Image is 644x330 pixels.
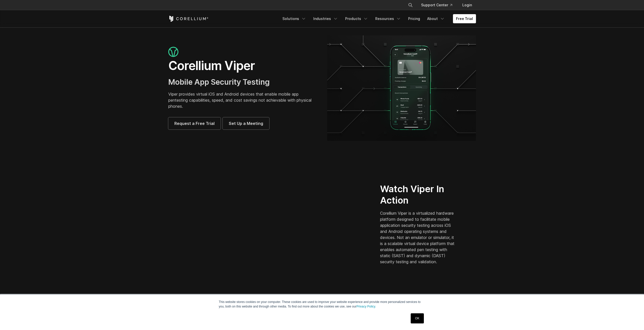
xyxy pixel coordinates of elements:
[406,1,415,10] button: Search
[424,14,448,23] a: About
[458,1,476,10] a: Login
[223,117,269,129] a: Set Up a Meeting
[411,313,424,323] a: OK
[310,14,341,23] a: Industries
[279,14,476,23] div: Navigation Menu
[342,14,371,23] a: Products
[405,14,423,23] a: Pricing
[380,210,457,265] p: Corellium Viper is a virtualized hardware platform designed to facilitate mobile application secu...
[168,117,221,129] a: Request a Free Trial
[168,77,270,86] span: Mobile App Security Testing
[453,14,476,23] a: Free Trial
[168,58,317,73] h1: Corellium Viper
[327,35,476,141] img: viper_hero
[380,183,457,206] h2: Watch Viper In Action
[168,16,209,22] a: Corellium Home
[174,120,215,126] span: Request a Free Trial
[229,120,263,126] span: Set Up a Meeting
[168,91,317,109] p: Viper provides virtual iOS and Android devices that enable mobile app pentesting capabilities, sp...
[402,1,476,10] div: Navigation Menu
[357,305,376,308] a: Privacy Policy.
[417,1,456,10] a: Support Center
[279,14,309,23] a: Solutions
[372,14,404,23] a: Resources
[219,300,425,309] p: This website stores cookies on your computer. These cookies are used to improve your website expe...
[168,47,178,57] img: viper_icon_large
